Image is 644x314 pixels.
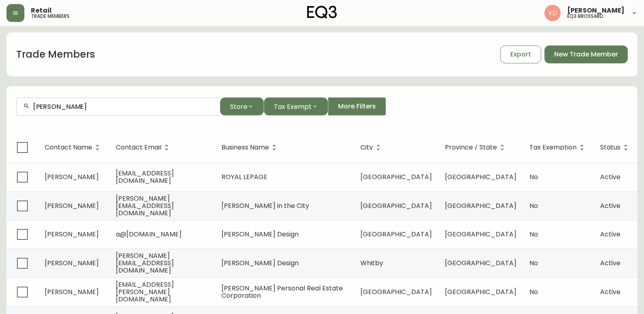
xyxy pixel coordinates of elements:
[445,287,516,297] span: [GEOGRAPHIC_DATA]
[600,230,620,239] span: Active
[307,6,337,19] img: logo
[600,172,620,182] span: Active
[264,97,328,115] button: Tax Exempt
[45,144,103,151] span: Contact Name
[360,287,432,297] span: [GEOGRAPHIC_DATA]
[116,280,174,304] span: [EMAIL_ADDRESS][PERSON_NAME][DOMAIN_NAME]
[230,102,247,112] span: Store
[360,172,432,182] span: [GEOGRAPHIC_DATA]
[445,172,516,182] span: [GEOGRAPHIC_DATA]
[529,144,587,151] span: Tax Exemption
[529,230,538,239] span: No
[600,145,620,150] span: Status
[544,5,561,21] img: 34cbe8de67806989076631741e6a7c6b
[600,258,620,268] span: Active
[274,102,312,112] span: Tax Exempt
[116,230,182,239] span: a@[DOMAIN_NAME]
[600,287,620,297] span: Active
[221,284,343,300] span: [PERSON_NAME] Personal Real Estate Corporation
[16,48,95,61] h1: Trade Members
[116,194,174,218] span: [PERSON_NAME][EMAIL_ADDRESS][DOMAIN_NAME]
[600,144,631,151] span: Status
[360,145,373,150] span: City
[360,258,383,268] span: Whitby
[360,230,432,239] span: [GEOGRAPHIC_DATA]
[221,230,299,239] span: [PERSON_NAME] Design
[600,201,620,210] span: Active
[529,172,538,182] span: No
[31,7,52,14] span: Retail
[328,97,386,115] button: More Filters
[221,172,267,182] span: ROYAL LEPAGE
[529,201,538,210] span: No
[33,103,213,110] input: Search
[544,45,628,63] button: New Trade Member
[510,50,531,59] span: Export
[554,50,618,59] span: New Trade Member
[116,169,174,185] span: [EMAIL_ADDRESS][DOMAIN_NAME]
[529,287,538,297] span: No
[567,14,603,19] h5: eq3 brossard
[529,145,577,150] span: Tax Exemption
[360,201,432,210] span: [GEOGRAPHIC_DATA]
[445,201,516,210] span: [GEOGRAPHIC_DATA]
[445,144,507,151] span: Province / State
[220,97,264,115] button: Store
[116,144,172,151] span: Contact Email
[45,145,92,150] span: Contact Name
[45,287,99,297] span: [PERSON_NAME]
[445,258,516,268] span: [GEOGRAPHIC_DATA]
[116,145,161,150] span: Contact Email
[45,258,99,268] span: [PERSON_NAME]
[567,7,624,14] span: [PERSON_NAME]
[45,172,99,182] span: [PERSON_NAME]
[500,45,541,63] button: Export
[445,230,516,239] span: [GEOGRAPHIC_DATA]
[116,251,174,275] span: [PERSON_NAME][EMAIL_ADDRESS][DOMAIN_NAME]
[445,145,497,150] span: Province / State
[221,145,269,150] span: Business Name
[45,201,99,210] span: [PERSON_NAME]
[221,201,309,210] span: [PERSON_NAME] in the City
[360,144,384,151] span: City
[45,230,99,239] span: [PERSON_NAME]
[529,258,538,268] span: No
[221,258,299,268] span: [PERSON_NAME] Design
[31,14,69,19] h5: trade members
[338,102,376,111] span: More Filters
[221,144,280,151] span: Business Name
